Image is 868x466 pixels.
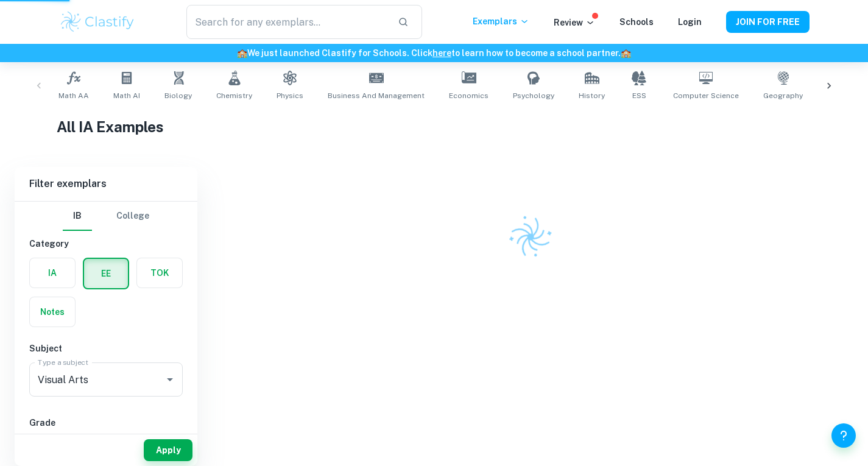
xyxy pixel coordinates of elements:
span: Math AA [58,90,89,101]
span: 🏫 [237,48,247,58]
h6: Filter exemplars [15,167,197,201]
img: Clastify logo [501,208,560,267]
span: History [579,90,605,101]
a: Schools [619,17,654,27]
span: Business and Management [328,90,425,101]
h6: Category [29,237,183,250]
span: Math AI [113,90,140,101]
img: Clastify logo [59,10,136,34]
h6: Grade [29,416,183,429]
span: Computer Science [673,90,739,101]
span: Chemistry [216,90,252,101]
span: Geography [763,90,803,101]
span: Physics [277,90,303,101]
button: IB [63,202,92,231]
h1: All IA Examples [57,116,811,138]
a: Login [678,17,702,27]
h6: Subject [29,342,183,355]
h6: We just launched Clastify for Schools. Click to learn how to become a school partner. [2,46,866,60]
button: Notes [30,297,75,327]
a: here [432,48,451,58]
button: College [116,202,149,231]
input: Search for any exemplars... [186,5,387,39]
button: TOK [137,258,182,288]
span: Biology [164,90,192,101]
span: 🏫 [621,48,631,58]
span: Psychology [513,90,554,101]
span: ESS [632,90,646,101]
button: EE [84,259,128,288]
p: Review [554,16,595,29]
button: Apply [144,439,192,461]
button: Open [161,371,178,388]
button: JOIN FOR FREE [726,11,810,33]
label: Type a subject [38,357,88,367]
button: IA [30,258,75,288]
button: Help and Feedback [831,423,856,448]
span: Economics [449,90,489,101]
div: Filter type choice [63,202,149,231]
p: Exemplars [473,15,529,28]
